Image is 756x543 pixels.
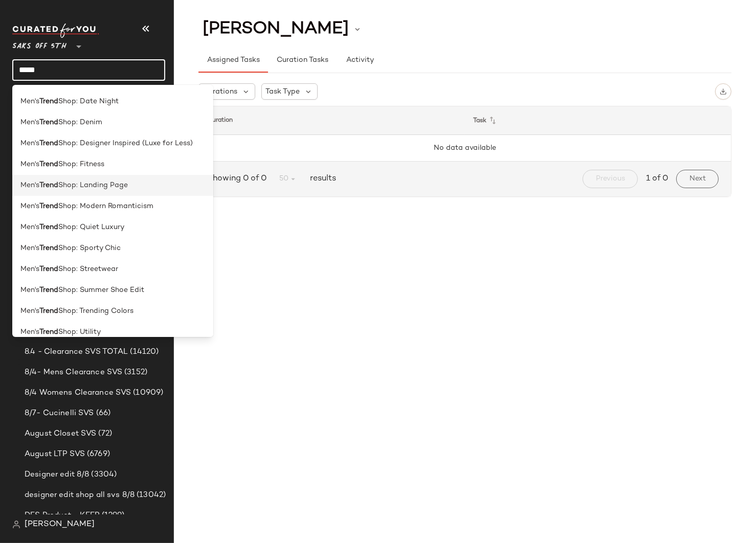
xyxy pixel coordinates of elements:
span: Shop: Quiet Luxury [58,222,124,233]
span: Saks OFF 5TH [12,35,66,53]
span: Shop: Date Night [58,96,119,107]
span: Men's [20,243,39,254]
span: Shop: Sporty Chic [58,243,121,254]
span: (3152) [122,367,147,378]
td: No data available [199,135,731,162]
span: August LTP SVS [25,448,85,460]
span: (3304) [89,469,117,481]
span: Men's [20,180,39,191]
span: Activity [346,56,374,64]
span: [PERSON_NAME] [203,19,349,39]
span: 8.4 - Clearance SVS TOTAL [25,346,128,358]
span: Task Type [266,86,300,97]
span: Designer edit 8/8 [25,469,89,481]
span: (1299) [100,510,125,522]
th: Curation [199,106,465,135]
b: Trend [39,117,58,128]
span: Next [689,175,706,183]
span: Curation Tasks [276,56,328,64]
span: Shop: Denim [58,117,102,128]
th: Task [465,106,731,135]
span: Shop: Fitness [58,159,104,170]
span: 8/4 Womens Clearance SVS [25,387,131,399]
span: Men's [20,159,39,170]
span: 1 of 0 [646,173,668,185]
span: DFS Product - KEEP [25,510,100,522]
span: Shop: Utility [58,327,101,337]
span: results [306,173,336,185]
span: August Closet SVS [25,428,96,440]
span: Men's [20,264,39,275]
b: Trend [39,159,58,170]
span: Men's [20,138,39,149]
span: [PERSON_NAME] [25,518,95,531]
span: Men's [20,285,39,296]
span: Shop: Trending Colors [58,306,134,316]
b: Trend [39,327,58,337]
span: Shop: Summer Shoe Edit [58,285,144,296]
span: Men's [20,327,39,337]
img: svg%3e [720,88,727,95]
span: (14120) [128,346,159,358]
span: Men's [20,306,39,316]
span: Shop: Designer Inspired (Luxe for Less) [58,138,193,149]
span: Men's [20,96,39,107]
b: Trend [39,285,58,296]
b: Trend [39,222,58,233]
span: designer edit shop all svs 8/8 [25,489,135,501]
span: Men's [20,222,39,233]
span: Assigned Tasks [207,56,260,64]
b: Trend [39,96,58,107]
button: Next [676,170,719,188]
span: Shop: Landing Page [58,180,128,191]
span: Showing 0 of 0 [207,173,271,185]
span: Shop: Streetwear [58,264,118,275]
span: (66) [94,408,111,419]
span: 8/7- Cucinelli SVS [25,408,94,419]
span: Men's [20,117,39,128]
b: Trend [39,180,58,191]
b: Trend [39,138,58,149]
span: Men's [20,201,39,212]
span: Shop: Modern Romanticism [58,201,153,212]
b: Trend [39,201,58,212]
span: (6769) [85,448,110,460]
span: (10909) [131,387,163,399]
span: 8/4- Mens Clearance SVS [25,367,122,378]
span: (72) [96,428,112,440]
span: (13042) [135,489,166,501]
span: Curations [203,86,237,97]
b: Trend [39,306,58,316]
b: Trend [39,264,58,275]
img: svg%3e [12,521,20,529]
b: Trend [39,243,58,254]
img: cfy_white_logo.C9jOOHJF.svg [12,24,99,38]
